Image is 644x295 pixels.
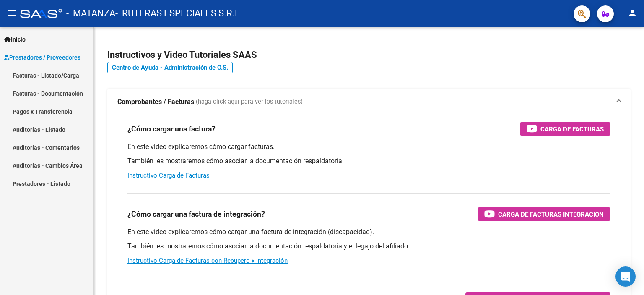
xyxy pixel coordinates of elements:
[127,123,216,135] h3: ¿Cómo cargar una factura?
[520,122,610,136] button: Carga de Facturas
[478,207,610,221] button: Carga de Facturas Integración
[107,47,631,63] h2: Instructivos y Video Tutoriales SAAS
[127,172,210,179] a: Instructivo Carga de Facturas
[627,8,637,18] mat-icon: person
[127,208,265,220] h3: ¿Cómo cargar una factura de integración?
[196,97,303,107] span: (haga click aquí para ver los tutoriales)
[117,97,194,107] strong: Comprobantes / Facturas
[4,53,80,62] span: Prestadores / Proveedores
[127,257,288,264] a: Instructivo Carga de Facturas con Recupero x Integración
[127,242,610,251] p: También les mostraremos cómo asociar la documentación respaldatoria y el legajo del afiliado.
[107,62,233,73] a: Centro de Ayuda - Administración de O.S.
[540,124,604,134] span: Carga de Facturas
[498,209,604,219] span: Carga de Facturas Integración
[127,142,610,151] p: En este video explicaremos cómo cargar facturas.
[115,4,240,23] span: - RUTERAS ESPECIALES S.R.L
[66,4,115,23] span: - MATANZA
[4,35,26,44] span: Inicio
[127,157,610,166] p: También les mostraremos cómo asociar la documentación respaldatoria.
[615,266,636,287] div: Open Intercom Messenger
[7,8,17,18] mat-icon: menu
[107,89,631,115] mat-expansion-panel-header: Comprobantes / Facturas (haga click aquí para ver los tutoriales)
[127,227,610,237] p: En este video explicaremos cómo cargar una factura de integración (discapacidad).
